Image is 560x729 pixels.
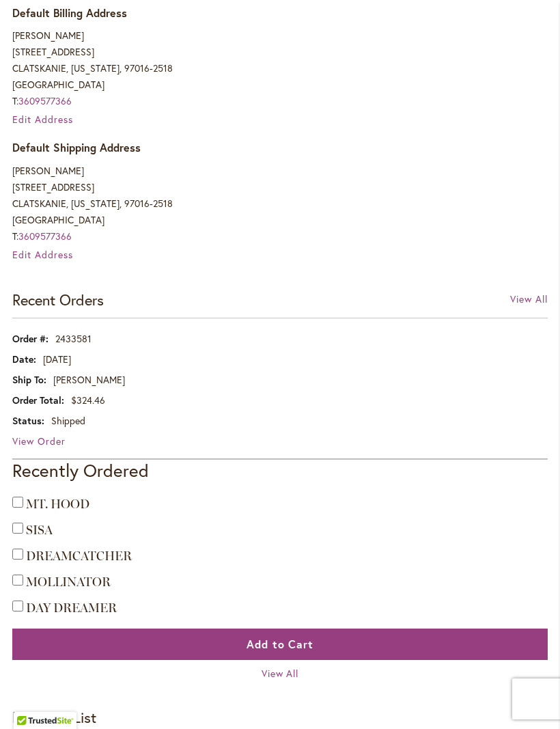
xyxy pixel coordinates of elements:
[12,370,548,390] td: [PERSON_NAME]
[12,140,141,154] span: Default Shipping Address
[12,435,66,448] a: View Order
[12,629,548,660] button: Add to Cart
[12,163,548,245] address: [PERSON_NAME] [STREET_ADDRESS] CLATSKANIE, [US_STATE], 97016-2518 [GEOGRAPHIC_DATA] T:
[12,27,548,109] address: [PERSON_NAME] [STREET_ADDRESS] CLATSKANIE, [US_STATE], 97016-2518 [GEOGRAPHIC_DATA] T:
[12,349,548,370] td: [DATE]
[12,707,96,727] strong: My Wish List
[12,322,548,349] td: 2433581
[26,601,117,616] a: DAY DREAMER
[26,549,132,564] a: DREAMCATCHER
[247,637,314,651] span: Add to Cart
[12,113,73,126] a: Edit Address
[18,94,72,107] a: 3609577366
[26,575,111,590] a: MOLLINATOR
[12,5,127,20] span: Default Billing Address
[12,248,73,261] a: Edit Address
[12,458,149,482] strong: Recently Ordered
[510,292,548,306] a: View All
[26,497,89,512] a: MT. HOOD
[71,394,105,407] span: $324.46
[26,523,53,538] a: SISA
[262,667,299,680] a: View All
[12,411,548,431] td: Shipped
[12,290,104,310] strong: Recent Orders
[18,230,72,243] a: 3609577366
[510,292,548,305] span: View All
[10,680,48,719] iframe: Launch Accessibility Center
